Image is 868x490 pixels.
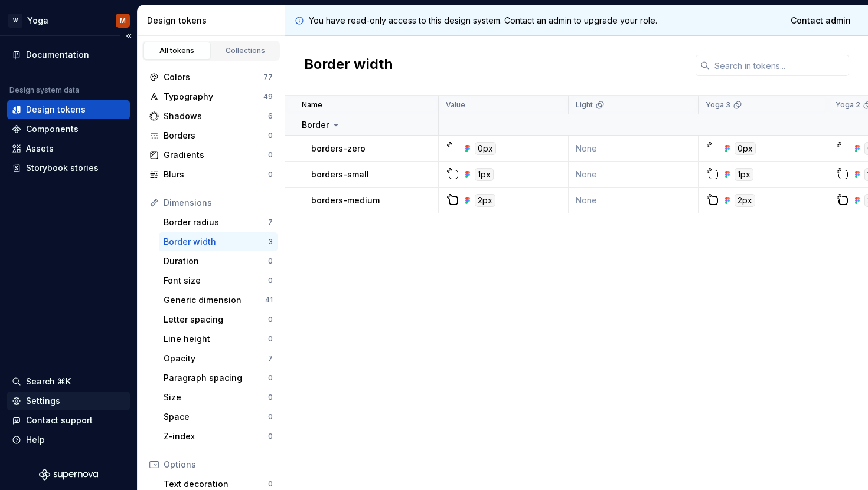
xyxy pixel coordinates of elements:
div: Components [26,123,79,135]
div: 1px [475,168,494,181]
a: Opacity7 [159,349,278,368]
div: 0px [475,142,496,155]
div: Duration [164,255,268,267]
div: Dimensions [164,197,273,209]
div: Assets [26,143,54,154]
div: All tokens [148,46,207,55]
span: Contact admin [791,15,851,27]
a: Typography49 [145,87,278,106]
div: 7 [268,218,273,227]
a: Paragraph spacing0 [159,369,278,387]
h2: Border width [304,55,393,76]
div: 0 [268,170,273,179]
a: Letter spacing0 [159,310,278,329]
div: Paragraph spacing [164,372,268,384]
div: 2px [475,194,495,207]
div: 0 [268,276,273,285]
a: Line height0 [159,330,278,348]
button: WYogaM [2,8,135,33]
a: Generic dimension41 [159,291,278,310]
div: Contact support [26,415,93,426]
div: 0 [268,150,273,160]
div: 3 [268,237,273,246]
div: W [8,14,22,28]
div: 7 [268,354,273,363]
div: Storybook stories [26,162,99,174]
div: 0 [268,412,273,422]
div: Search ⌘K [26,376,71,387]
a: Settings [7,392,130,410]
p: Yoga 3 [706,100,730,110]
div: Typography [164,91,263,103]
div: Letter spacing [164,314,268,325]
div: 0 [268,432,273,441]
p: Yoga 2 [836,100,860,110]
div: Documentation [26,49,89,61]
p: borders-medium [311,195,380,206]
div: 41 [265,295,273,305]
button: Collapse sidebar [120,28,137,44]
a: Space0 [159,407,278,426]
button: Help [7,430,130,449]
div: 0 [268,131,273,140]
a: Font size0 [159,271,278,290]
td: None [569,188,699,213]
div: Gradients [164,149,268,161]
div: 2px [735,194,755,207]
button: Search ⌘K [7,372,130,391]
a: Border radius7 [159,213,278,232]
a: Duration0 [159,252,278,271]
a: Design tokens [7,100,130,119]
div: Border radius [164,216,268,228]
div: Border width [164,236,268,248]
a: Documentation [7,45,130,64]
p: borders-small [311,169,369,180]
p: Name [302,100,322,110]
a: Blurs0 [145,165,278,184]
a: Assets [7,139,130,158]
div: Z-index [164,430,268,442]
a: Size0 [159,388,278,407]
div: 1px [735,168,753,181]
div: Space [164,411,268,423]
div: 0 [268,393,273,402]
a: Border width3 [159,232,278,251]
div: 6 [268,111,273,121]
div: Shadows [164,110,268,122]
div: M [120,16,126,25]
div: Options [164,459,273,471]
a: Storybook stories [7,159,130,177]
div: 0 [268,334,273,344]
div: 0px [735,142,756,155]
a: Colors77 [145,68,278,87]
p: borders-zero [311,143,366,154]
button: Contact support [7,411,130,430]
div: 0 [268,315,273,324]
div: 0 [268,256,273,266]
a: Borders0 [145,126,278,145]
input: Search in tokens... [710,55,849,76]
div: 77 [263,73,273,82]
a: Contact admin [783,10,859,31]
td: None [569,162,699,188]
a: Components [7,120,130,139]
div: Size [164,392,268,403]
div: Text decoration [164,478,268,490]
td: None [569,136,699,162]
div: 0 [268,479,273,489]
div: Font size [164,275,268,287]
p: Light [576,100,593,110]
div: Help [26,434,45,446]
p: Value [446,100,465,110]
div: Borders [164,130,268,142]
div: 49 [263,92,273,101]
a: Z-index0 [159,427,278,446]
p: You have read-only access to this design system. Contact an admin to upgrade your role. [309,15,657,27]
div: Opacity [164,353,268,364]
svg: Supernova Logo [39,469,98,481]
div: Yoga [27,15,48,27]
div: Design tokens [26,104,86,116]
a: Shadows6 [145,107,278,126]
div: Design system data [9,85,79,95]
